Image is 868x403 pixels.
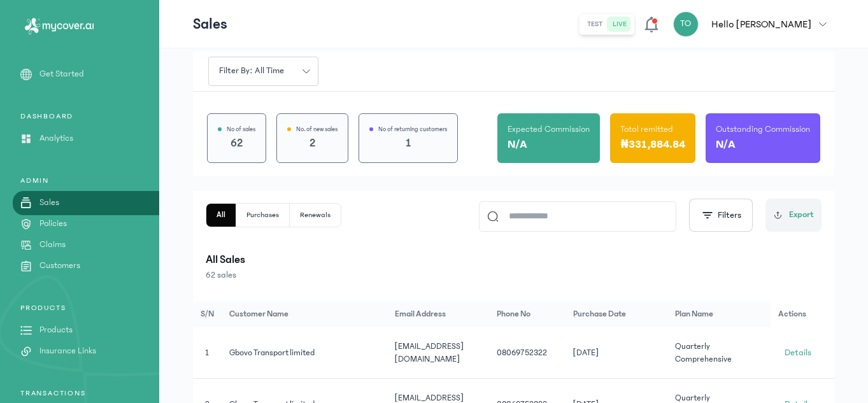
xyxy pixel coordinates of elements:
td: 3 Months [769,327,846,379]
td: [EMAIL_ADDRESS][DOMAIN_NAME] [387,327,489,379]
span: Details [785,346,811,359]
span: 1 [205,348,209,357]
th: Email address [387,302,489,327]
p: 1 [369,134,447,152]
th: S/N [193,302,222,327]
button: TOHello [PERSON_NAME] [673,11,834,37]
button: Renewals [290,204,341,227]
p: Outstanding Commission [716,123,810,136]
button: Filter by: all time [208,57,318,86]
p: Insurance Links [39,344,96,358]
p: N/A [716,136,736,153]
th: Plan name [667,302,769,327]
th: Purchase date [566,302,667,327]
p: Expected Commission [508,123,590,136]
td: [DATE] [566,327,667,379]
button: Details [778,343,818,363]
p: All Sales [206,251,822,269]
button: Purchases [236,204,290,227]
p: Customers [39,259,80,272]
button: All [206,204,236,227]
td: 08069752322 [489,327,566,379]
p: N/A [508,136,527,153]
p: Analytics [39,132,73,145]
div: TO [673,11,699,37]
p: 62 sales [206,269,822,281]
button: live [608,17,632,32]
td: Quarterly Comprehensive [667,327,769,379]
p: ₦331,884.84 [620,136,685,153]
td: Gbovo Transport limited [222,327,387,379]
th: Phone no [489,302,566,327]
p: Products [39,323,73,337]
th: Actions [771,302,834,327]
p: No of returning customers [378,124,447,134]
button: test [582,17,608,32]
p: No. of new sales [296,124,338,134]
button: Export [765,199,822,232]
p: Claims [39,238,66,251]
p: Total remitted [620,123,673,136]
span: Filter by: all time [211,64,292,78]
p: 2 [287,134,338,152]
p: Policies [39,217,67,230]
p: Hello [PERSON_NAME] [711,17,811,32]
th: Customer Name [222,302,387,327]
button: Filters [689,199,753,232]
th: Period of cover [769,302,846,327]
p: 62 [218,134,255,152]
p: Sales [193,14,227,34]
span: Export [789,208,814,222]
p: Sales [39,196,59,209]
p: Get Started [39,67,84,81]
p: No of sales [227,124,255,134]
